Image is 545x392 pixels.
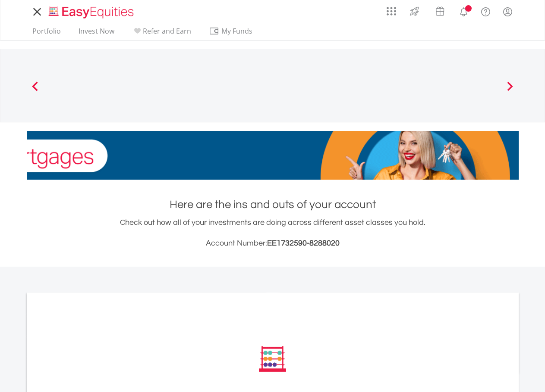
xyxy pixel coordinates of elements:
img: grid-menu-icon.svg [387,6,396,16]
a: Vouchers [427,2,453,18]
a: FAQ's and Support [475,2,497,19]
a: Portfolio [29,27,64,40]
a: Refer and Earn [129,27,195,40]
span: My Funds [209,25,265,37]
a: My Profile [497,2,519,21]
a: AppsGrid [381,2,402,16]
img: vouchers-v2.svg [433,4,447,18]
h1: Here are the ins and outs of your account [27,197,519,212]
a: Invest Now [75,27,118,40]
a: Home page [45,2,137,19]
span: Refer and Earn [143,26,191,36]
div: Check out how all of your investments are doing across different asset classes you hold. [27,217,519,249]
img: EasyEquities_Logo.png [47,5,137,19]
a: Notifications [453,2,475,19]
h3: Account Number: [27,237,519,249]
img: thrive-v2.svg [407,4,422,18]
span: EE1732590-8288020 [267,239,340,247]
img: EasyMortage Promotion Banner [27,131,519,180]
